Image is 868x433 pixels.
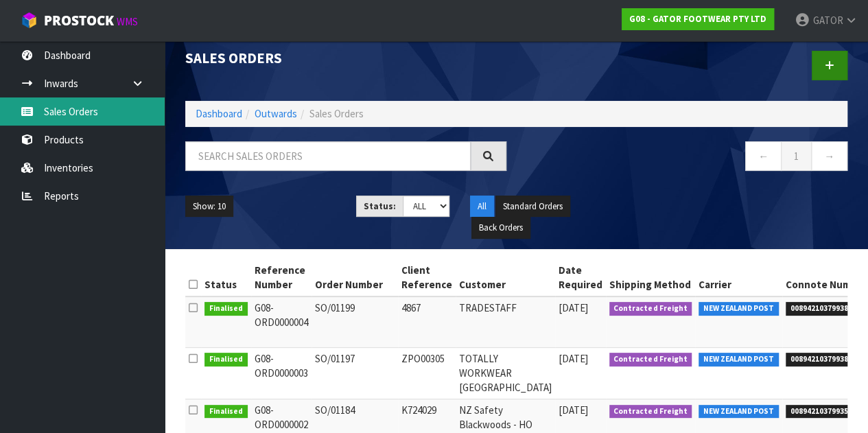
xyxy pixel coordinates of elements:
[312,347,398,399] td: SO/01197
[312,296,398,348] td: SO/01199
[456,259,555,296] th: Customer
[201,259,251,296] th: Status
[470,196,494,218] button: All
[555,259,606,296] th: Date Required
[609,353,692,366] span: Contracted Freight
[398,347,456,399] td: ZPO00305
[609,302,692,316] span: Contracted Freight
[251,296,312,348] td: G08-ORD 0000004
[398,296,456,348] td: 4867
[629,13,766,25] strong: G08 - GATOR FOOTWEAR PTY LTD
[312,259,398,296] th: Order Number
[196,107,242,120] a: Dashboard
[699,302,779,316] span: NEW ZEALAND POST
[204,353,248,366] span: Finalised
[695,259,782,296] th: Carrier
[745,141,782,171] a: ←
[398,259,456,296] th: Client Reference
[495,196,570,218] button: Standard Orders
[456,347,555,399] td: TOTALLY WORKWEAR [GEOGRAPHIC_DATA]
[699,405,779,419] span: NEW ZEALAND POST
[117,15,138,28] small: WMS
[204,302,248,316] span: Finalised
[527,141,848,175] nav: Page navigation
[606,259,696,296] th: Shipping Method
[255,107,297,120] a: Outwards
[699,353,779,366] span: NEW ZEALAND POST
[309,107,364,120] span: Sales Orders
[251,259,312,296] th: Reference Number
[471,217,530,239] button: Back Orders
[185,141,471,171] input: Search sales orders
[21,12,38,29] img: cube-alt.png
[251,347,312,399] td: G08-ORD 0000003
[456,296,555,348] td: TRADESTAFF
[559,403,588,417] span: [DATE]
[781,141,812,171] a: 1
[559,352,588,365] span: [DATE]
[185,51,506,67] h1: Sales Orders
[204,405,248,419] span: Finalised
[185,196,233,218] button: Show: 10
[609,405,692,419] span: Contracted Freight
[559,301,588,314] span: [DATE]
[44,12,114,30] span: ProStock
[811,141,847,171] a: →
[812,14,843,27] span: GATOR
[364,200,396,212] strong: Status:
